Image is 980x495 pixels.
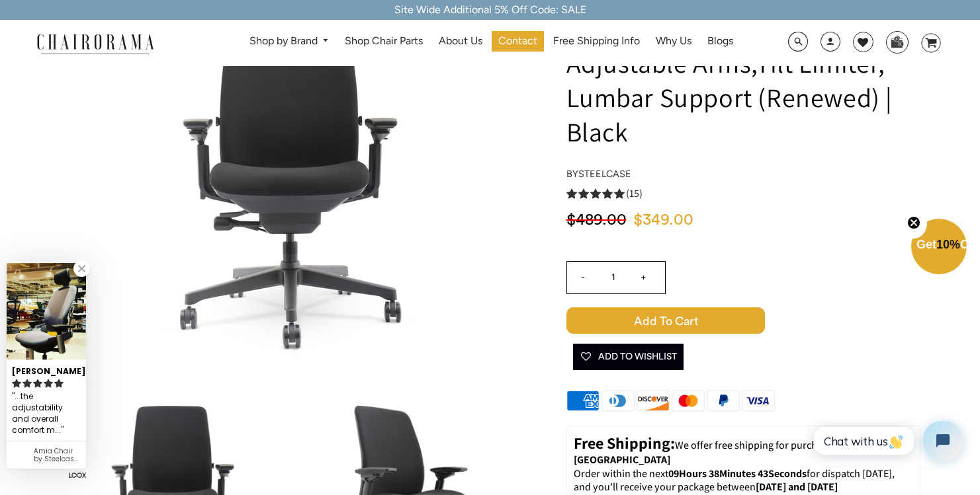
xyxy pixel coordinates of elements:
a: Why Us [649,31,698,52]
div: ...the adjustability and overall comfort makes it worthwhile. [12,390,81,438]
a: Amia Chair by chairorama.com [98,169,495,182]
p: Order within the next for dispatch [DATE], and you'll receive your package between [574,467,913,495]
span: $349.00 [633,212,693,228]
svg: rating icon full [33,379,42,388]
span: Shop Chair Parts [345,34,423,48]
h4: by [566,169,920,180]
div: Amia Chair by Steelcase-Blue (Renewed) [34,447,81,463]
div: [PERSON_NAME] [12,361,81,377]
span: (15) [626,187,643,201]
span: Add to Cart [566,307,765,334]
p: to [574,433,913,467]
img: Piotr B. review of Amia Chair by Steelcase-Blue (Renewed) [7,263,86,360]
button: Close teaser [901,208,927,239]
span: Get Off [916,238,977,251]
a: Blogs [701,31,740,52]
button: Add to Cart [566,307,920,334]
span: About Us [439,34,482,48]
input: + [628,262,660,293]
span: $489.00 [566,212,627,228]
strong: [GEOGRAPHIC_DATA] [574,453,670,467]
a: Contact [492,31,544,52]
svg: rating icon full [54,379,64,388]
nav: DesktopNavigation [218,31,764,56]
span: 10% [936,238,960,251]
span: We offer free shipping for purchase over $200 [675,438,878,452]
svg: rating icon full [12,379,21,388]
strong: Free Shipping: [574,432,675,453]
span: Blogs [707,34,733,48]
div: Get10%OffClose teaser [911,220,967,276]
button: Add To Wishlist [573,344,684,370]
a: 5.0 rating (15 votes) [566,186,920,200]
img: chairorama [29,32,161,55]
a: Shop by Brand [243,31,336,52]
span: Free Shipping Info [553,34,640,48]
a: About Us [432,31,489,52]
svg: rating icon full [44,379,53,388]
span: 09Hours 38Minutes 43Seconds [668,467,807,480]
input: - [567,262,599,293]
strong: [DATE] and [DATE] [756,480,838,494]
iframe: Tidio Chat [799,410,974,472]
span: Add To Wishlist [580,344,677,370]
span: Contact [498,34,537,48]
a: Shop Chair Parts [338,31,429,52]
img: WhatsApp_Image_2024-07-12_at_16.23.01.webp [887,32,907,52]
h1: Steelcase Amia Task Chair With Adjustable Arms,Tilt Limiter, Lumbar Support (Renewed) | Black [566,11,920,149]
span: Why Us [656,34,691,48]
a: Free Shipping Info [547,31,646,52]
a: Steelcase [578,168,631,180]
svg: rating icon full [22,379,32,388]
